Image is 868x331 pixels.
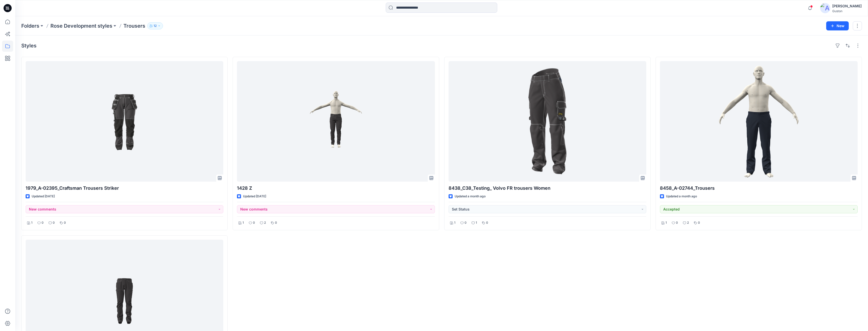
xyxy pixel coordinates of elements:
[666,220,667,225] p: 1
[698,220,700,225] p: 0
[449,185,646,192] p: 8438_C38_Testing_ Volvo FR trousers Women
[21,43,36,49] h4: Styles
[476,220,477,225] p: 1
[660,61,858,182] a: 8458_A-02744_Trousers
[832,3,862,9] div: [PERSON_NAME]
[53,220,55,225] p: 0
[676,220,678,225] p: 0
[826,21,849,30] button: New
[687,220,689,225] p: 2
[26,185,223,192] p: 1979_A-02395_Craftsman Trousers Striker
[147,22,163,29] button: 12
[243,220,244,225] p: 1
[26,61,223,182] a: 1979_A-02395_Craftsman Trousers Striker
[237,61,435,182] a: 1428 Z
[264,220,266,225] p: 2
[449,61,646,182] a: 8438_C38_Testing_ Volvo FR trousers Women
[832,9,862,13] div: Guston
[253,220,255,225] p: 0
[455,194,486,199] p: Updated a month ago
[465,220,467,225] p: 0
[123,22,145,29] p: Trousers
[64,220,66,225] p: 0
[154,23,157,29] p: 12
[275,220,277,225] p: 0
[243,194,266,199] p: Updated [DATE]
[660,185,858,192] p: 8458_A-02744_Trousers
[31,220,32,225] p: 1
[454,220,455,225] p: 1
[237,185,435,192] p: 1428 Z
[486,220,488,225] p: 0
[21,22,39,29] a: Folders
[820,3,830,13] img: avatar
[666,194,697,199] p: Updated a month ago
[42,220,44,225] p: 0
[50,22,112,29] a: Rose Development styles
[32,194,55,199] p: Updated [DATE]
